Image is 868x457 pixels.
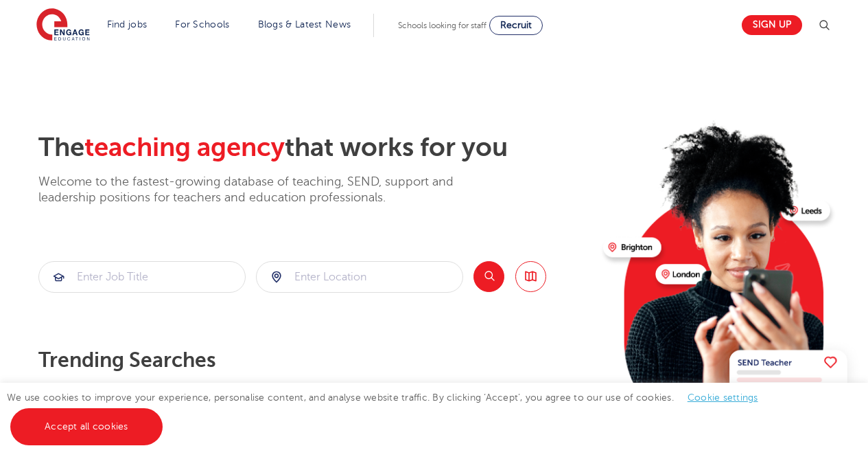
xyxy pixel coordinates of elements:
[258,19,351,30] a: Blogs & Latest News
[742,15,802,35] a: Sign up
[38,348,592,372] p: Trending searches
[38,132,592,164] h2: The that works for you
[39,262,245,292] input: Submit
[38,261,246,293] div: Submit
[257,262,462,292] input: Submit
[473,261,504,292] button: Search
[38,174,491,206] p: Welcome to the fastest-growing database of teaching, SEND, support and leadership positions for t...
[489,16,543,35] a: Recruit
[10,408,163,445] a: Accept all cookies
[256,261,463,293] div: Submit
[107,19,148,30] a: Find jobs
[84,133,285,162] span: teaching agency
[7,392,772,432] span: We use cookies to improve your experience, personalise content, and analyse website traffic. By c...
[398,21,486,30] span: Schools looking for staff
[688,392,758,403] a: Cookie settings
[36,8,90,43] img: Engage Education
[500,20,532,30] span: Recruit
[175,19,229,30] a: For Schools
